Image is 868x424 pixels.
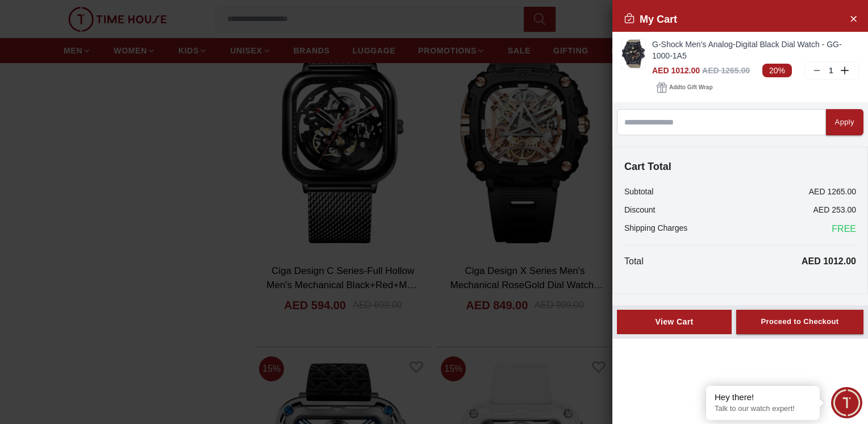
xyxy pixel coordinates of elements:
[809,186,856,197] p: AED 1265.00
[736,310,863,334] button: Proceed to Checkout
[762,64,792,77] span: 20%
[827,65,836,76] p: 1
[826,109,863,135] button: Apply
[624,204,655,215] p: Discount
[802,255,856,268] p: AED 1012.00
[702,66,750,75] span: AED 1265.00
[652,66,700,75] span: AED 1012.00
[624,159,856,174] h4: Cart Total
[844,9,862,27] button: Close Account
[715,392,811,403] div: Hey there!
[669,82,712,93] span: Add to Gift Wrap
[617,310,732,334] button: View Cart
[627,316,722,327] div: View Cart
[715,404,811,414] p: Talk to our watch expert!
[652,80,717,95] button: Addto Gift Wrap
[831,387,862,418] div: Chat Widget
[624,186,653,197] p: Subtotal
[832,222,856,236] span: FREE
[813,204,857,215] p: AED 253.00
[624,11,677,27] h2: My Cart
[652,39,859,61] a: G-Shock Men's Analog-Digital Black Dial Watch - GG-1000-1A5
[761,315,838,329] div: Proceed to Checkout
[624,222,687,236] p: Shipping Charges
[835,116,854,129] div: Apply
[622,39,645,68] img: ...
[624,255,644,268] p: Total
